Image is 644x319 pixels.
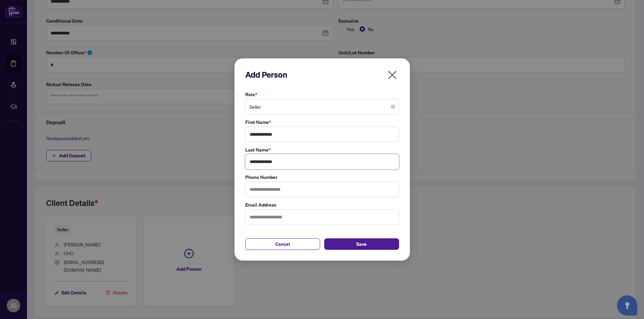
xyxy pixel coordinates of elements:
[617,295,637,316] button: Open asap
[245,146,399,154] label: Last Name
[245,69,399,80] h2: Add Person
[391,105,395,109] span: close-circle
[249,100,395,113] span: Seller
[356,239,367,249] span: Save
[324,238,399,250] button: Save
[245,174,399,181] label: Phone Number
[387,70,398,80] span: close
[245,118,399,126] label: First Name
[245,201,399,209] label: Email Address
[245,91,399,98] label: Role
[275,239,290,249] span: Cancel
[245,238,320,250] button: Cancel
